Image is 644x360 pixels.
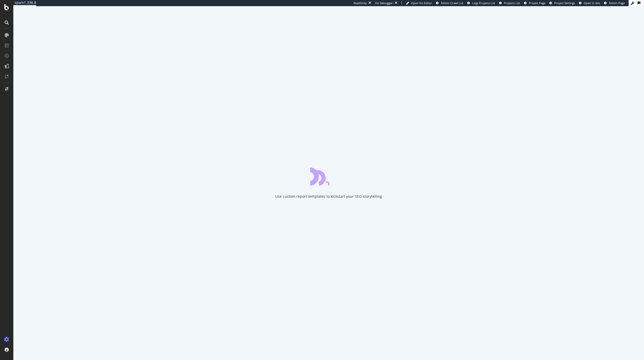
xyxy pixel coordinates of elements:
div: ReadOnly: [354,1,367,5]
a: Open in dev [579,1,600,5]
span: Project Page [529,1,545,5]
span: Logs Projects List [472,1,495,5]
a: Admin Page [604,1,625,5]
span: Project Settings [554,1,575,5]
a: Open Viz Editor [406,1,432,5]
span: Admin Crawl List [441,1,463,5]
div: animation [310,167,347,186]
a: Logs Projects List [467,1,495,5]
a: Project Page [524,1,545,5]
div: Use custom report templates to kickstart your SEO storytelling [275,194,382,199]
a: Project Settings [549,1,575,5]
a: Admin Crawl List [436,1,463,5]
a: Projects List [499,1,520,5]
div: Viz Debugger: [375,1,394,5]
span: Admin Page [609,1,625,5]
span: Open Viz Editor [411,1,432,5]
span: Open in dev [584,1,600,5]
span: Projects List [504,1,520,5]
